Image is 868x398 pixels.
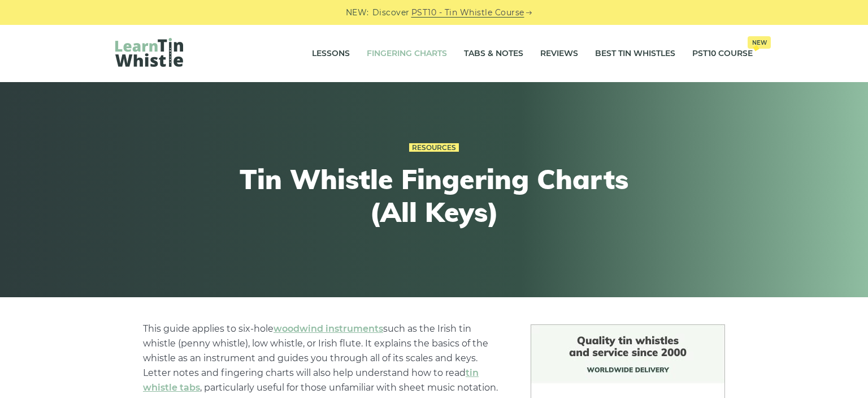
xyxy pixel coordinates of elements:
[367,40,447,68] a: Fingering Charts
[274,323,383,334] a: woodwind instruments
[748,36,771,49] span: New
[143,322,504,395] p: This guide applies to six-hole such as the Irish tin whistle (penny whistle), low whistle, or Iri...
[226,163,642,228] h1: Tin Whistle Fingering Charts (All Keys)
[692,40,753,68] a: PST10 CourseNew
[115,38,183,67] img: LearnTinWhistle.com
[409,143,459,152] a: Resources
[595,40,675,68] a: Best Tin Whistles
[464,40,523,68] a: Tabs & Notes
[312,40,350,68] a: Lessons
[540,40,578,68] a: Reviews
